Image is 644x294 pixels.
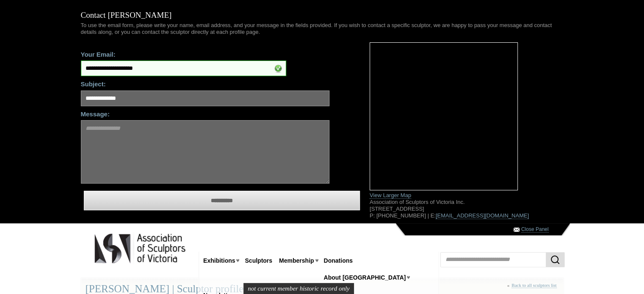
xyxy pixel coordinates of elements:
[241,253,276,269] a: Sculptors
[200,253,238,269] a: Exhibitions
[370,199,564,219] p: Association of Sculptors of Victoria Inc. [STREET_ADDRESS] P: [PHONE_NUMBER] | E:
[514,228,520,232] img: Contact ASV
[81,22,564,36] p: To use the email form, please write your name, email address, and your message in the fields prov...
[81,47,357,58] label: Your Email:
[321,253,356,269] a: Donations
[436,212,529,219] a: [EMAIL_ADDRESS][DOMAIN_NAME]
[550,255,560,265] img: Search
[94,232,187,265] img: logo.png
[321,270,409,286] a: About [GEOGRAPHIC_DATA]
[521,226,549,233] a: Close Panel
[81,76,357,88] label: Subject:
[81,106,357,118] label: Message:
[243,283,354,294] span: not current member historic record only
[81,11,564,22] h1: Contact [PERSON_NAME]
[370,192,411,199] a: View Larger Map
[511,283,556,288] a: Back to all sculptors list
[276,253,317,269] a: Membership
